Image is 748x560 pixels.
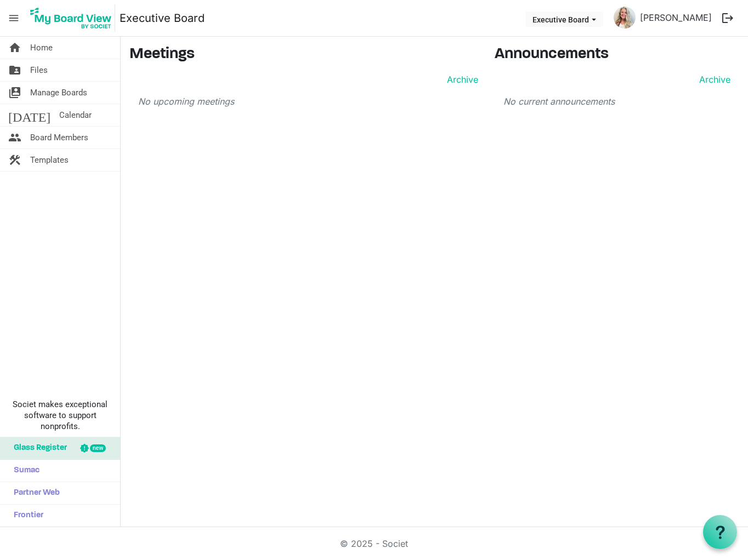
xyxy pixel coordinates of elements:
[8,104,50,126] span: [DATE]
[695,73,730,86] a: Archive
[443,73,478,86] a: Archive
[8,37,21,59] span: home
[340,538,408,549] a: © 2025 - Societ
[27,4,120,32] a: My Board View Logo
[90,444,106,452] div: new
[8,127,21,148] span: people
[5,399,115,432] span: Societ makes exceptional software to support nonprofits.
[636,7,716,28] a: [PERSON_NAME]
[525,12,603,27] button: Executive Board dropdownbutton
[138,95,478,108] p: No upcoming meetings
[120,7,205,29] a: Executive Board
[30,82,87,104] span: Manage Boards
[30,127,88,148] span: Board Members
[30,59,48,81] span: Files
[27,4,115,32] img: My Board View Logo
[129,45,478,64] h3: Meetings
[716,7,739,30] button: logout
[8,460,39,482] span: Sumac
[614,7,636,28] img: LS-MNrqZjgQ_wrPGQ6y3TlJ-mG7o4JT1_0TuBKFgoAiQ40SA2tedeKhdbq5b_xD0KWyXqBKNCt8CSyyraCI1pA_thumb.png
[503,95,730,108] p: No current announcements
[30,37,53,59] span: Home
[59,104,92,126] span: Calendar
[30,149,69,171] span: Templates
[8,82,21,104] span: switch_account
[8,59,21,81] span: folder_shared
[8,505,43,527] span: Frontier
[8,149,21,171] span: construction
[495,45,739,64] h3: Announcements
[8,437,67,459] span: Glass Register
[8,482,60,504] span: Partner Web
[3,8,24,28] span: menu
